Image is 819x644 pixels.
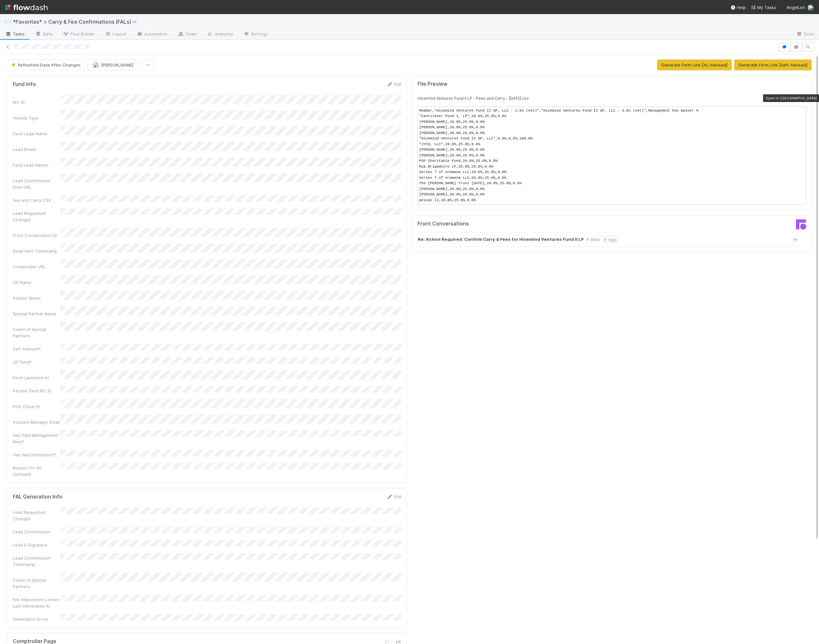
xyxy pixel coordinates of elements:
[786,5,805,10] span: AngelList
[13,232,61,239] div: Front Conversation ID
[13,452,61,458] div: Has Had Distribution?
[5,31,25,37] span: Tasks
[417,221,607,227] h5: Front Conversations
[417,96,529,101] small: Hivemind Ventures Fund II LP - Fees and Carry - [DATE].csv
[173,29,202,40] a: Team
[13,99,61,106] div: MC ID
[13,616,61,622] div: Generation Errors
[13,419,61,425] div: Account Manager Email
[602,236,618,243] div: 8 tags
[13,577,61,590] div: Count of Special Partners
[796,219,806,230] img: front-logo-b4b721b83371efbadf0a.svg
[13,197,61,203] div: Fee and Carry CSV
[791,29,819,40] a: Docs
[13,326,61,339] div: Count of Special Partners
[5,19,12,24] span: ✉️
[101,62,133,67] span: [PERSON_NAME]
[13,115,61,121] div: Vehicle Type
[202,29,238,40] a: Analytics
[386,82,402,87] a: Edit
[657,59,732,70] button: Generate Form Link [AL-Advised]
[13,465,61,477] div: Reason For No Outreach
[13,388,61,394] div: Parallel Fund MC ID
[13,248,61,254] div: Email Sent Timestamp
[100,29,131,40] a: Layout
[87,59,138,70] button: [PERSON_NAME]
[13,529,61,535] div: Lead Confirmation
[238,29,273,40] a: Settings
[418,236,584,243] strong: Re: Action Required: Confirm Carry & Fees for Hivemind Ventures Fund II LP
[13,130,61,137] div: Fund Legal Name
[13,279,61,286] div: GP Name
[30,29,58,40] a: Data
[807,4,814,11] img: avatar_a30eae2f-1634-400a-9e21-710cfd6f71f0.png
[751,4,776,11] a: My Tasks
[417,106,806,205] pre: Member,"Hivemind Ventures Fund II GP, LLC - 1.0x (net)","Hivemind Ventures Fund II GP, LLC - 3.0x...
[13,374,61,381] div: Fund Launched At
[13,432,61,445] div: Has Paid Management Fees?
[13,403,61,410] div: First Close At
[13,295,61,301] div: Advisor Name
[734,59,812,70] button: Generate Form Link [Self-Advised]
[13,177,61,190] div: Lead Confirmation Form URL
[13,19,140,25] span: *Favorites* > Carry & Fee Confirmations (FALs)
[93,62,99,68] img: avatar_18c010e4-930e-4480-823a-7726a265e9dd.png
[13,162,61,168] div: Fund Lead Names
[13,146,61,153] div: Lead Emails
[13,494,62,500] h5: FAL Generation Info
[13,596,61,609] div: Fee Adjustment Letters Last Generated At
[58,29,100,40] a: Flow Builder
[63,31,95,37] span: Flow Builder
[13,555,61,568] div: Lead Confirmation Timestamp
[13,359,61,365] div: QP Fund?
[13,81,36,88] h5: Fund Info
[13,263,61,270] div: Comptroller URL
[7,59,85,70] button: Refreshed Data After Changes
[730,4,746,11] div: Help
[13,210,61,223] div: Lead Requested Changes
[10,62,81,67] span: Refreshed Data After Changes
[13,346,61,352] div: Self-Advised?
[13,509,61,522] div: Lead Requested Changes
[417,81,447,87] h5: File Preview
[131,29,173,40] a: Automation
[586,236,600,243] div: 6 days
[13,542,61,548] div: Lead E-Signature
[386,494,402,499] a: Edit
[751,5,776,10] span: My Tasks
[5,2,48,13] img: logo-inverted-e16ddd16eac7371096b0.svg
[13,310,61,317] div: Special Partner Name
